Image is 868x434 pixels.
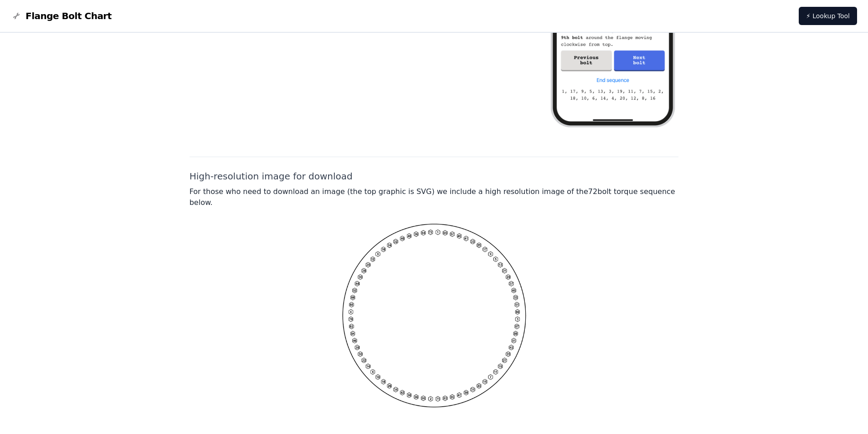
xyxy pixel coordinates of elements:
[799,7,857,25] a: ⚡ Lookup Tool
[190,186,679,208] p: For those who need to download an image (the top graphic is SVG) we include a high resolution ima...
[26,10,112,22] span: Flange Bolt Chart
[11,10,22,21] img: Flange Bolt Chart Logo
[303,223,565,408] img: 72 bolt torque pattern
[11,10,112,22] a: Flange Bolt Chart LogoFlange Bolt Chart
[190,170,679,183] h2: High-resolution image for download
